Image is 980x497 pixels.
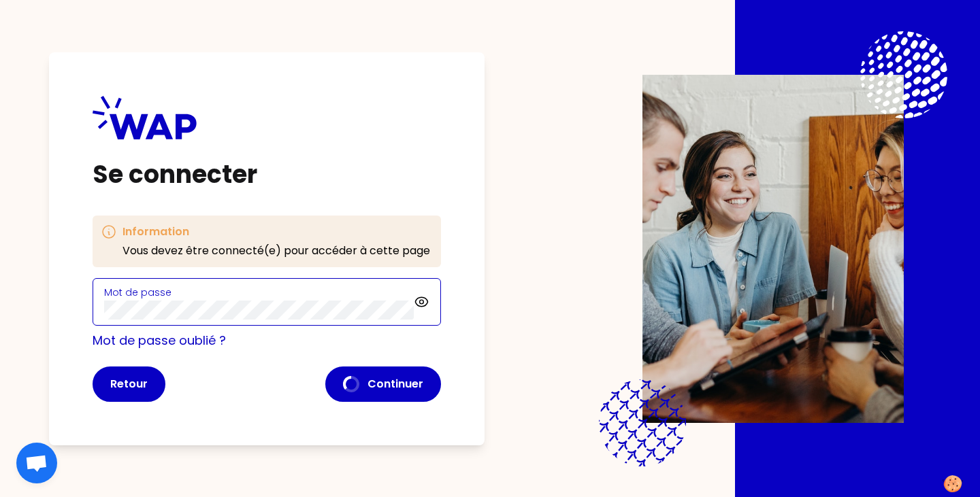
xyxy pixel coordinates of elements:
div: Ouvrir le chat [16,443,57,483]
label: Mot de passe [104,286,171,299]
h1: Se connecter [93,161,441,188]
img: Description [642,75,904,423]
a: Mot de passe oublié ? [93,332,226,349]
button: Retour [93,366,165,402]
p: Vous devez être connecté(e) pour accéder à cette page [122,243,430,259]
h3: Information [122,224,430,240]
button: Continuer [325,366,441,402]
